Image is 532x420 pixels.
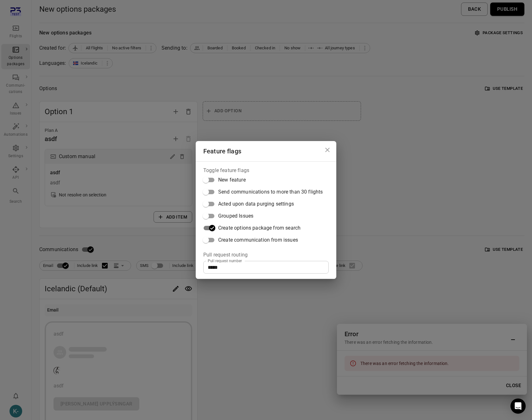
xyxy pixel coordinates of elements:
[510,398,526,414] div: Open Intercom Messenger
[218,236,298,244] span: Create communication from issues
[203,167,249,174] legend: Toggle feature flags
[196,141,336,161] h2: Feature flags
[208,258,242,263] label: Pull request number
[218,176,246,184] span: New feature
[218,200,294,208] span: Acted upon data purging settings
[203,251,248,258] legend: Pull request routing
[218,224,301,232] span: Create options package from search
[218,188,323,196] span: Send communications to more than 30 flights
[218,212,253,220] span: Grouped Issues
[321,144,334,156] button: Close dialog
